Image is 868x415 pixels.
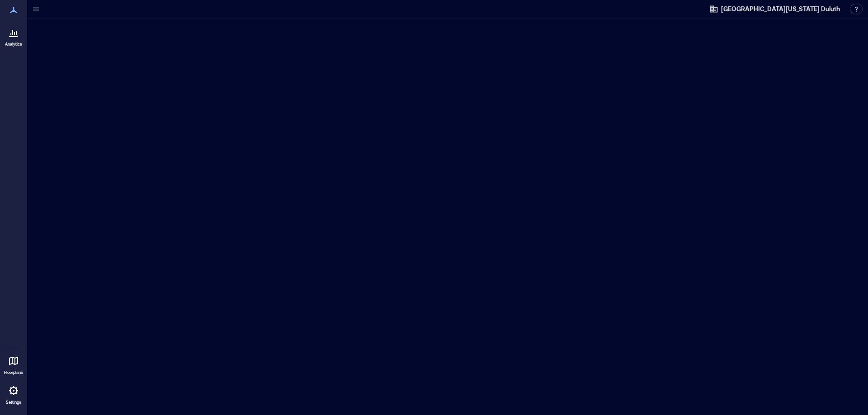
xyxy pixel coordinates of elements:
[3,380,24,408] a: Settings
[4,370,23,375] p: Floorplans
[5,42,22,47] p: Analytics
[2,22,25,50] a: Analytics
[6,400,21,405] p: Settings
[1,350,26,378] a: Floorplans
[707,2,843,16] button: [GEOGRAPHIC_DATA][US_STATE] Duluth
[721,5,840,14] span: [GEOGRAPHIC_DATA][US_STATE] Duluth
